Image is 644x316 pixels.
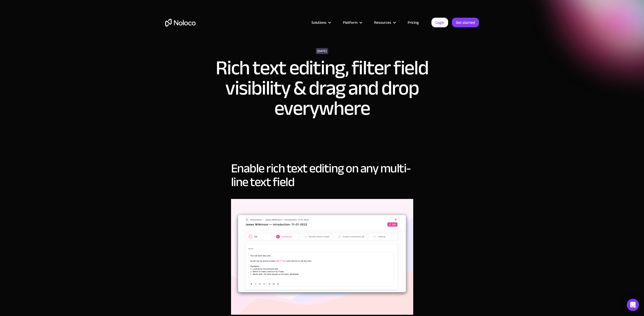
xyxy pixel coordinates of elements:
a: home [165,19,196,27]
h1: Rich text editing, filter field visibility & drag and drop everywhere [192,58,452,119]
div: Platform [343,19,358,26]
a: Login [431,18,448,27]
div: Resources [368,19,401,26]
div: Resources [374,19,391,26]
div: Open Intercom Messenger [627,299,639,311]
div: [DATE] [316,48,328,54]
div: Solutions [305,19,337,26]
div: Solutions [311,19,326,26]
a: Pricing [401,19,425,26]
div: Platform [337,19,368,26]
h2: Enable rich text editing on any multi-line text field [231,162,413,189]
a: Get started [452,18,479,27]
